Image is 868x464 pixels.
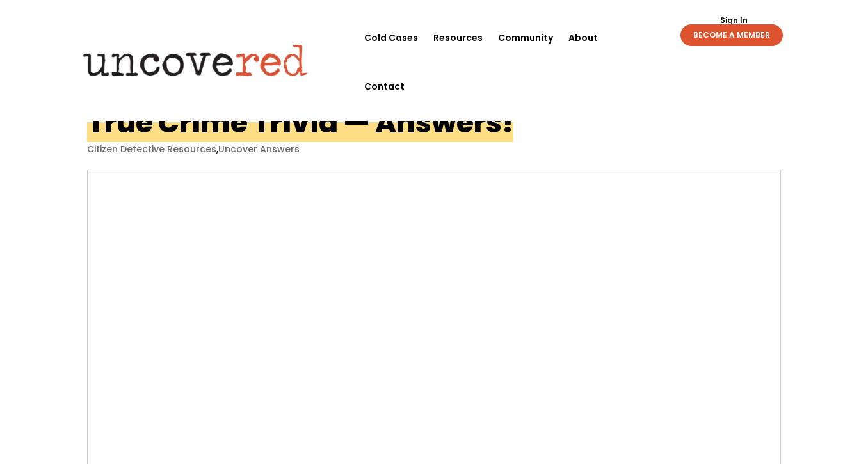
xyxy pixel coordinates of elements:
[713,17,755,24] a: Sign In
[433,13,483,62] a: Resources
[218,143,300,156] a: Uncover Answers
[568,13,598,62] a: About
[680,24,783,46] a: BECOME A MEMBER
[72,35,319,85] img: Uncovered logo
[87,143,782,156] p: ,
[87,143,216,156] a: Citizen Detective Resources
[87,103,513,142] h1: True Crime Trivia — Answers!
[364,13,418,62] a: Cold Cases
[364,62,405,111] a: Contact
[498,13,553,62] a: Community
